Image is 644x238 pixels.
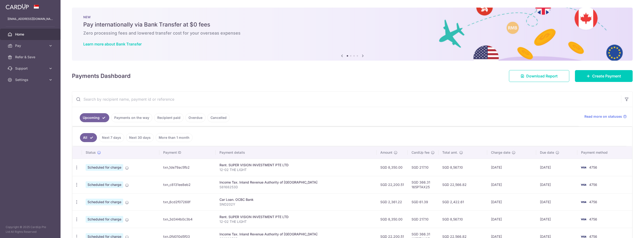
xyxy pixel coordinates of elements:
[526,73,558,79] span: Download Report
[579,199,588,205] img: Bank Card
[589,217,597,221] span: 4756
[536,193,577,211] td: [DATE]
[438,176,487,193] td: SGD 22,566.82
[185,113,206,122] a: Overdue
[219,180,373,185] div: Income Tax. Inland Revenue Authority of [GEOGRAPHIC_DATA]
[83,30,621,36] h6: Zero processing fees and lowered transfer cost for your overseas expenses
[86,216,123,223] span: Scheduled for charge
[15,66,46,71] span: Support
[15,32,46,37] span: Home
[99,133,124,142] a: Next 7 days
[159,176,216,193] td: txn_c8131ee8eb2
[536,211,577,228] td: [DATE]
[72,92,621,107] input: Search by recipient name, payment id or reference
[584,114,627,119] a: Read more on statuses
[584,114,622,119] span: Read more on statuses
[126,133,154,142] a: Next 30 days
[408,193,438,211] td: SGD 61.39
[159,193,216,211] td: txn_6cd2f07268f
[15,43,46,48] span: Pay
[156,133,193,142] a: More than 1 month
[589,183,597,187] span: 4756
[438,193,487,211] td: SGD 2,422.61
[536,159,577,176] td: [DATE]
[72,8,633,61] img: Bank transfer banner
[15,55,46,59] span: Refer & Save
[487,211,536,228] td: [DATE]
[579,165,588,170] img: Bank Card
[575,70,633,82] a: Create Payment
[487,193,536,211] td: [DATE]
[219,202,373,207] p: SND202Y
[438,159,487,176] td: SGD 8,567.10
[219,215,373,219] div: Rent. SUPER VISION INVESTMENT PTE LTD
[8,17,53,21] p: [EMAIL_ADDRESS][DOMAIN_NAME]
[83,42,142,46] a: Learn more about Bank Transfer
[86,150,96,155] span: Status
[219,232,373,237] div: Income Tax. Inland Revenue Authority of [GEOGRAPHIC_DATA]
[72,72,131,80] h4: Payments Dashboard
[86,199,123,205] span: Scheduled for charge
[80,113,109,122] a: Upcoming
[592,73,621,79] span: Create Payment
[377,193,408,211] td: SGD 2,361.22
[219,197,373,202] div: Car Loan. OCBC Bank
[86,164,123,171] span: Scheduled for charge
[579,216,588,222] img: Bank Card
[111,113,152,122] a: Payments on the way
[408,159,438,176] td: SGD 217.10
[216,146,377,159] th: Payment details
[15,77,46,82] span: Settings
[408,176,438,193] td: SGD 366.31 165PTAX25
[589,200,597,204] span: 4756
[83,21,621,28] h5: Pay internationally via Bank Transfer at $0 fees
[540,150,554,155] span: Due date
[219,185,373,189] p: S8168253D
[491,150,510,155] span: Charge date
[219,219,373,224] p: 12-02 THE LIGHT
[442,150,458,155] span: Total amt.
[380,150,392,155] span: Amount
[83,15,621,19] p: NEW
[577,146,632,159] th: Payment method
[579,182,588,188] img: Bank Card
[159,211,216,228] td: txn_3d344b0c3b4
[6,4,29,9] img: CardUp
[408,211,438,228] td: SGD 217.10
[412,150,429,155] span: CardUp fee
[377,211,408,228] td: SGD 8,350.00
[86,181,123,188] span: Scheduled for charge
[159,159,216,176] td: txn_1de79ac5fb2
[154,113,184,122] a: Recipient paid
[377,176,408,193] td: SGD 22,200.51
[589,165,597,169] span: 4756
[509,70,569,82] a: Download Report
[219,167,373,172] p: 12-02 THE LIGHT
[219,163,373,167] div: Rent. SUPER VISION INVESTMENT PTE LTD
[487,176,536,193] td: [DATE]
[377,159,408,176] td: SGD 8,350.00
[487,159,536,176] td: [DATE]
[438,211,487,228] td: SGD 8,567.10
[159,146,216,159] th: Payment ID
[536,176,577,193] td: [DATE]
[207,113,230,122] a: Cancelled
[80,133,97,142] a: All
